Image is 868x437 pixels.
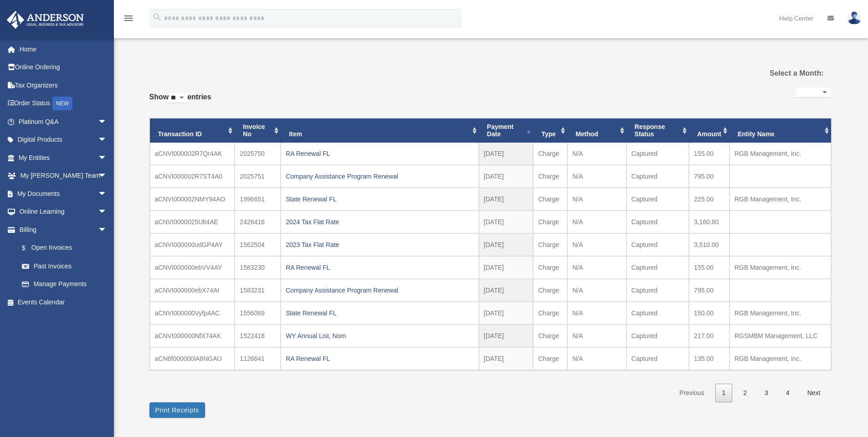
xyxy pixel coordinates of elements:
td: 1583231 [235,279,281,302]
div: 2023 Tax Flat Rate [286,238,473,251]
td: [DATE] [479,279,534,302]
label: Show entries [149,91,211,113]
th: Type: activate to sort column ascending [533,118,567,143]
th: Amount: activate to sort column ascending [689,118,729,143]
a: 2 [736,384,754,402]
a: Tax Organizers [6,76,121,94]
a: Previous [673,384,711,402]
a: My Documentsarrow_drop_down [6,185,121,203]
td: 3,160.80 [689,211,729,233]
td: [DATE] [479,302,534,324]
div: State Renewal FL [286,193,473,206]
td: 150.00 [689,302,729,324]
button: Print Receipts [149,402,205,418]
a: Past Invoices [13,257,116,275]
td: Captured [627,165,689,188]
td: Charge [533,347,567,370]
td: Charge [533,279,567,302]
td: 795.00 [689,165,729,188]
div: WY Annual List, Nom [286,329,473,342]
td: RGB Management, Inc. [729,188,831,211]
span: arrow_drop_down [98,203,116,221]
td: 135.00 [689,347,729,370]
td: 1126641 [235,347,281,370]
td: aCNVI0000025Ult4AE [150,211,235,233]
td: 217.00 [689,324,729,347]
a: Next [801,384,827,402]
span: arrow_drop_down [98,131,116,149]
td: N/A [567,211,626,233]
td: Captured [627,143,689,165]
td: 1556069 [235,302,281,324]
td: Charge [533,211,567,233]
td: Captured [627,347,689,370]
td: 2025751 [235,165,281,188]
td: 1996651 [235,188,281,211]
td: N/A [567,302,626,324]
td: [DATE] [479,188,534,211]
div: RA Renewal FL [286,147,473,160]
td: RGB Management, Inc. [729,347,831,370]
th: Transaction ID: activate to sort column ascending [150,118,235,143]
td: aCNVI000002R7Qr4AK [150,143,235,165]
a: Manage Payments [13,275,121,293]
td: 3,510.00 [689,233,729,256]
td: [DATE] [479,165,534,188]
a: Online Ordering [6,58,121,77]
td: 1583230 [235,256,281,279]
td: 155.00 [689,143,729,165]
th: Invoice No: activate to sort column ascending [235,118,281,143]
img: Anderson Advisors Platinum Portal [4,11,87,29]
td: aCNVI000002R7ST4A0 [150,165,235,188]
div: 2024 Tax Flat Rate [286,216,473,228]
div: NEW [52,97,72,110]
td: 225.00 [689,188,729,211]
td: N/A [567,165,626,188]
td: Charge [533,233,567,256]
a: 3 [758,384,775,402]
td: [DATE] [479,324,534,347]
th: Method: activate to sort column ascending [567,118,626,143]
div: RA Renewal FL [286,352,473,365]
td: aCNVI000002NMY94AO [150,188,235,211]
td: Captured [627,279,689,302]
td: Captured [627,211,689,233]
td: [DATE] [479,347,534,370]
a: Platinum Q&Aarrow_drop_down [6,113,121,131]
td: 155.00 [689,256,729,279]
td: [DATE] [479,256,534,279]
td: aCN6f000000lA8NGAU [150,347,235,370]
td: N/A [567,188,626,211]
span: arrow_drop_down [98,221,116,239]
a: Home [6,40,121,58]
a: Billingarrow_drop_down [6,221,121,239]
a: My Entitiesarrow_drop_down [6,149,121,167]
td: Captured [627,188,689,211]
th: Response Status: activate to sort column ascending [627,118,689,143]
td: Captured [627,302,689,324]
td: Charge [533,302,567,324]
div: RA Renewal FL [286,261,473,274]
th: Item: activate to sort column ascending [281,118,478,143]
td: aCNVI000000udGP4AY [150,233,235,256]
td: N/A [567,347,626,370]
td: aCNVI000000NfX74AK [150,324,235,347]
th: Entity Name: activate to sort column ascending [729,118,831,143]
td: Charge [533,324,567,347]
td: [DATE] [479,233,534,256]
td: N/A [567,256,626,279]
td: aCNVI000000ebVV4AY [150,256,235,279]
td: N/A [567,279,626,302]
td: N/A [567,324,626,347]
a: My [PERSON_NAME] Teamarrow_drop_down [6,167,121,185]
td: Captured [627,233,689,256]
a: Online Learningarrow_drop_down [6,203,121,221]
a: Order StatusNEW [6,94,121,113]
span: $ [27,242,31,254]
label: Select a Month: [724,67,823,80]
td: N/A [567,143,626,165]
span: arrow_drop_down [98,149,116,167]
td: Captured [627,324,689,347]
td: 795.00 [689,279,729,302]
td: Charge [533,188,567,211]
